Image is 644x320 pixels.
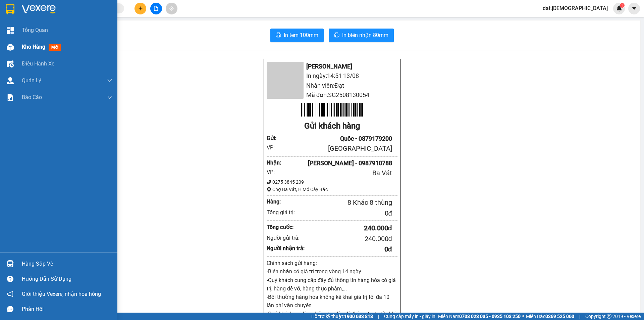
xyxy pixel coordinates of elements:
[267,134,283,142] div: Gửi :
[284,31,318,39] span: In tem 100mm
[22,274,112,284] div: Hướng dẫn sử dụng
[276,32,281,39] span: printer
[329,29,394,42] button: printerIn biên nhận 80mm
[267,234,305,242] div: Người gửi trả:
[270,29,324,42] button: printerIn tem 100mm
[107,78,112,83] span: down
[22,26,48,34] span: Tổng Quan
[138,6,143,11] span: plus
[22,93,42,101] span: Báo cáo
[7,291,13,297] span: notification
[3,40,66,50] li: [PERSON_NAME]
[305,234,392,244] div: 240.000 đ
[135,3,146,14] button: plus
[283,158,392,168] div: [PERSON_NAME] - 0987910788
[294,197,392,208] div: 8 Khác 8 thùng
[267,223,305,231] div: Tổng cước:
[267,120,397,133] div: Gửi khách hàng
[22,304,112,314] div: Phản hồi
[107,95,112,100] span: down
[267,208,305,217] div: Tổng giá trị:
[522,315,524,318] span: ⚪️
[283,168,392,178] div: Ba Vát
[545,314,574,319] strong: 0369 525 060
[344,314,373,319] strong: 1900 633 818
[267,293,397,310] p: -Bồi thường hàng hóa không kê khai giá trị tối đa 10 lần phí vận chuyển
[621,3,623,8] span: 1
[616,5,622,11] img: icon-new-feature
[7,276,13,282] span: question-circle
[22,59,54,68] span: Điều hành xe
[267,62,397,71] li: [PERSON_NAME]
[7,77,14,84] img: warehouse-icon
[267,158,283,167] div: Nhận :
[459,314,521,319] strong: 0708 023 035 - 0935 103 250
[378,313,379,320] span: |
[166,3,177,14] button: aim
[22,76,41,85] span: Quản Lý
[7,306,13,312] span: message
[154,6,158,11] span: file-add
[283,134,392,143] div: Quốc - 0879179200
[267,267,397,276] p: -Biên nhận có giá trị trong vòng 14 ngày
[7,260,14,267] img: warehouse-icon
[628,3,640,14] button: caret-down
[7,44,14,51] img: warehouse-icon
[3,50,66,59] li: In ngày: 14:51 13/08
[267,259,397,267] div: Chính sách gửi hàng:
[267,168,283,176] div: VP:
[526,313,574,320] span: Miền Bắc
[7,94,14,101] img: solution-icon
[267,197,294,206] div: Hàng:
[267,178,397,186] div: 0275 3845 209
[7,60,14,67] img: warehouse-icon
[267,187,271,192] span: environment
[49,44,61,51] span: mới
[283,143,392,154] div: [GEOGRAPHIC_DATA]
[342,31,388,39] span: In biên nhận 80mm
[267,143,283,152] div: VP:
[267,276,397,293] p: -Quý khách cung cấp đầy đủ thông tin hàng hóa có giá trị, hàng dể vỡ, hàng thực phẩm,...
[334,32,339,39] span: printer
[7,27,14,34] img: dashboard-icon
[579,313,580,320] span: |
[169,6,174,11] span: aim
[267,180,271,184] span: phone
[305,244,392,255] div: 0 đ
[22,290,101,298] span: Giới thiệu Vexere, nhận hoa hồng
[607,314,611,319] span: copyright
[631,5,637,11] span: caret-down
[267,186,397,193] div: Chợ Ba Vát, H Mỏ Cày Bắc
[620,3,625,8] sup: 1
[305,223,392,233] div: 240.000 đ
[267,71,397,81] li: In ngày: 14:51 13/08
[438,313,521,320] span: Miền Nam
[267,244,305,253] div: Người nhận trả:
[6,4,14,14] img: logo-vxr
[267,90,397,100] li: Mã đơn: SG2508130054
[22,44,45,50] span: Kho hàng
[537,4,613,12] span: dat.[DEMOGRAPHIC_DATA]
[311,313,373,320] span: Hỗ trợ kỹ thuật:
[305,208,392,219] div: 0 đ
[150,3,162,14] button: file-add
[384,313,436,320] span: Cung cấp máy in - giấy in:
[22,259,112,269] div: Hàng sắp về
[267,81,397,90] li: Nhân viên: Đạt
